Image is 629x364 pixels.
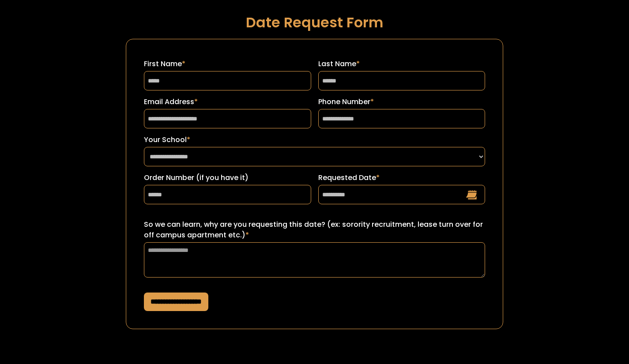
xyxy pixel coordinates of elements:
[144,173,311,183] label: Order Number (if you have it)
[144,97,311,107] label: Email Address
[144,59,311,69] label: First Name
[318,97,486,107] label: Phone Number
[126,15,503,30] h1: Date Request Form
[144,219,485,240] label: So we can learn, why are you requesting this date? (ex: sorority recruitment, lease turn over for...
[318,59,486,69] label: Last Name
[144,135,485,145] label: Your School
[318,173,486,183] label: Requested Date
[126,39,503,329] form: Request a Date Form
